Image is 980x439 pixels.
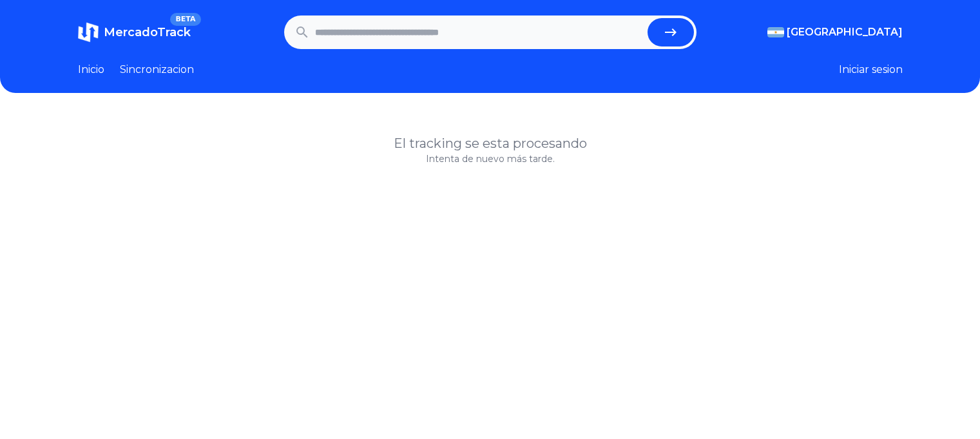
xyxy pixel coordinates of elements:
span: BETA [170,13,200,26]
img: Argentina [767,27,784,37]
img: MercadoTrack [78,22,99,43]
a: Inicio [78,62,104,77]
span: [GEOGRAPHIC_DATA] [787,25,903,40]
span: MercadoTrack [104,25,191,39]
a: MercadoTrackBETA [78,22,191,43]
h1: El tracking se esta procesando [78,134,903,152]
p: Intenta de nuevo más tarde. [78,152,903,165]
button: Iniciar sesion [839,62,903,77]
button: [GEOGRAPHIC_DATA] [767,25,903,40]
a: Sincronizacion [120,62,194,77]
